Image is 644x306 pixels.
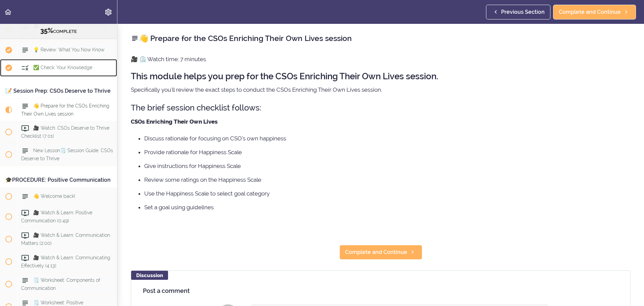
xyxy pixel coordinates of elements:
[144,148,631,157] li: Provide rationale for Happiness Scale
[144,203,631,212] li: Set a goal using guidelines
[21,232,110,246] span: 🎥 Watch & Learn: Communication Matters (2:00)
[131,271,168,280] div: Discussion
[345,248,407,256] span: Complete and Continue
[501,8,545,16] span: Previous Section
[553,5,636,19] a: Complete and Continue
[339,245,422,260] a: Complete and Continue
[8,27,109,35] div: COMPLETE
[21,126,109,139] span: 🎥 Watch: CSOs Deserve to Thrive Checklist (7:01)
[131,102,631,113] h3: The brief session checklist follows:
[33,193,75,199] span: 👋 Welcome back!
[131,85,631,95] p: Specifically you'll review the exact steps to conduct the CSOs Enriching Their Own Lives session.
[144,162,631,170] li: Give instructions for Happiness Scale
[143,288,619,294] h4: Post a comment
[131,33,631,44] h2: 👋 Prepare for the CSOs Enriching Their Own Lives session
[4,8,12,16] svg: Back to course curriculum
[104,8,112,16] svg: Settings Menu
[144,175,631,184] li: Review some ratings on the Happiness Scale
[144,134,631,143] li: Discuss rationale for focusing on CSO’s own happiness
[21,210,92,223] span: 🎥 Watch & Learn: Positive Communication (0:49)
[131,72,631,81] h2: This module helps you prep for the CSOs Enriching Their Own Lives session.
[144,189,631,198] li: Use the Happiness Scale to select goal category
[21,103,109,117] span: 👋 Prepare for the CSOs Enriching Their Own Lives session
[131,118,218,125] strong: CSOs Enriching Their Own Lives
[131,54,631,64] p: 🎥 ⏲️ Watch time: 7 minutes
[559,8,621,16] span: Complete and Continue
[21,277,100,291] span: 🗒️ Worksheet: Components of Communication
[21,255,110,268] span: 🎥 Watch & Learn: Communicating Effectively (4:13)
[33,65,92,71] span: ✅ Check: Your Knowledge
[486,5,550,19] a: Previous Section
[21,148,113,161] span: New Lesson🗒️ Session Guide: CSOs Deserve to Thrive
[40,27,53,35] span: 35%
[33,47,104,53] span: 💡 Review: What You Now Know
